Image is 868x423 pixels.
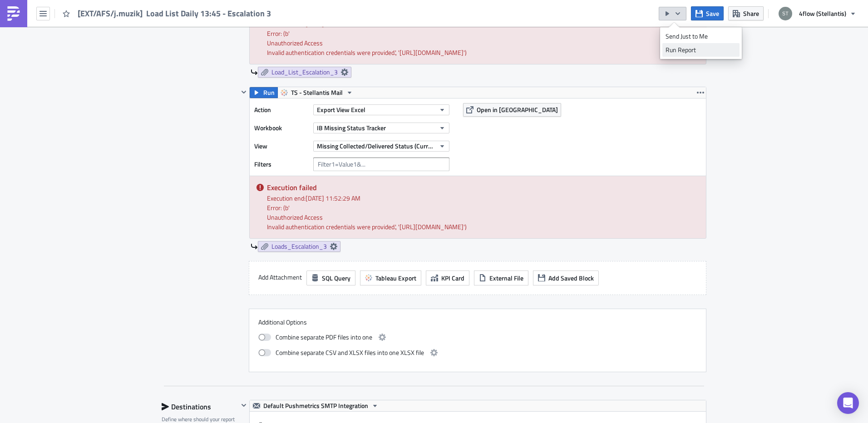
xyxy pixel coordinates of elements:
summary: Unauthorized Access [267,38,699,48]
span: Save [706,9,719,18]
body: Rich Text Area. Press ALT-0 for help. [4,4,434,11]
span: Open in [GEOGRAPHIC_DATA] [477,105,558,114]
label: Add Attachment [258,271,302,284]
span: Export View Excel [317,105,365,114]
button: Missing Collected/Delivered Status (Current & Previous Month) [313,141,449,152]
button: Default Pushmetrics SMTP Integration [250,400,382,411]
button: Hide content [238,87,249,98]
button: Export View Excel [313,104,449,115]
input: Filter1=Value1&... [313,157,449,171]
span: SQL Query [322,273,350,283]
span: Default Pushmetrics SMTP Integration [263,400,368,411]
button: KPI Card [426,271,469,285]
button: Add Saved Block [533,271,599,285]
span: Combine separate PDF files into one [276,332,372,343]
img: PushMetrics [6,6,21,21]
span: External File [489,273,523,283]
summary: Unauthorized Access [267,212,699,222]
button: External File [474,271,528,285]
span: Tableau Export [375,273,416,283]
span: [EXT/AFS/j.muzik] Load List Daily 13:45 - Escalation 3 [78,8,272,19]
button: Run [250,87,278,98]
span: Add Saved Block [548,273,594,283]
span: Share [743,9,759,18]
button: Save [691,6,724,20]
p: Test [4,4,434,11]
button: Open in [GEOGRAPHIC_DATA] [463,103,561,117]
label: Filters [254,157,309,171]
span: KPI Card [441,273,464,283]
span: TS - Stellantis Mail [291,87,343,98]
span: IB Missing Status Tracker [317,123,386,133]
label: Additional Options [258,318,697,326]
detail: Invalid authentication credentials were provided. [267,48,395,57]
h5: Execution failed [267,184,699,191]
div: Run Report [666,45,736,54]
label: View [254,139,309,153]
div: Open Intercom Messenger [837,392,859,414]
span: Missing Collected/Delivered Status (Current & Previous Month) [317,141,435,151]
div: Error: (b' ', '[URL][DOMAIN_NAME]') [267,203,699,231]
label: Action [254,103,309,117]
img: Avatar [778,6,793,21]
a: Loads_Escalation_3 [258,241,340,252]
button: Tableau Export [360,271,421,285]
label: Workbook [254,121,309,135]
button: 4flow (Stellantis) [773,4,861,24]
detail: Invalid authentication credentials were provided. [267,222,395,231]
button: TS - Stellantis Mail [277,87,356,98]
div: Destinations [162,400,238,413]
div: Error: (b' ', '[URL][DOMAIN_NAME]') [267,29,699,57]
span: Run [263,87,275,98]
button: Hide content [238,400,249,411]
div: Execution end: [DATE] 11:52:29 AM [267,193,699,203]
span: Load_List_Escalation_3 [271,68,338,76]
span: Loads_Escalation_3 [271,242,327,251]
a: Load_List_Escalation_3 [258,67,351,78]
div: Send Just to Me [666,32,736,41]
button: IB Missing Status Tracker [313,123,449,133]
button: Share [728,6,764,20]
button: SQL Query [306,271,355,285]
span: 4flow (Stellantis) [799,9,846,18]
span: Combine separate CSV and XLSX files into one XLSX file [276,347,424,358]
